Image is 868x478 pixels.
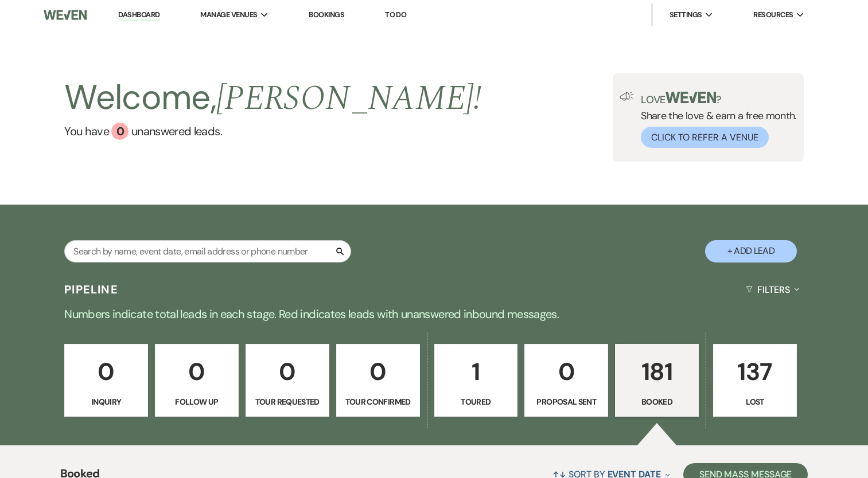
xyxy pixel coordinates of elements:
[665,92,717,103] img: weven-logo-green.svg
[705,240,797,262] button: + Add Lead
[336,344,420,417] a: 0Tour Confirmed
[253,352,322,391] p: 0
[641,92,797,105] p: Love ?
[713,344,797,417] a: 137Lost
[532,395,601,408] p: Proposal Sent
[21,305,847,323] p: Numbers indicate total leads in each stage. Red indicates leads with unanswered inbound messages.
[442,352,511,391] p: 1
[72,352,141,391] p: 0
[753,9,793,21] span: Resources
[620,92,634,101] img: loud-speaker-illustration.svg
[111,123,129,140] div: 0
[216,72,481,125] span: [PERSON_NAME] !
[162,395,231,408] p: Follow Up
[622,352,691,391] p: 181
[72,395,141,408] p: Inquiry
[641,127,769,148] button: Click to Refer a Venue
[162,352,231,391] p: 0
[64,73,481,123] h2: Welcome,
[721,395,789,408] p: Lost
[64,123,481,140] a: You have 0 unanswered leads.
[155,344,239,417] a: 0Follow Up
[721,352,789,391] p: 137
[118,10,159,21] a: Dashboard
[524,344,608,417] a: 0Proposal Sent
[532,352,601,391] p: 0
[200,9,257,21] span: Manage Venues
[44,3,87,27] img: Weven Logo
[64,281,118,297] h3: Pipeline
[253,395,322,408] p: Tour Requested
[434,344,518,417] a: 1Toured
[344,395,412,408] p: Tour Confirmed
[64,344,148,417] a: 0Inquiry
[64,240,351,262] input: Search by name, event date, email address or phone number
[309,10,344,19] a: Bookings
[344,352,412,391] p: 0
[246,344,329,417] a: 0Tour Requested
[385,10,406,19] a: To Do
[741,275,804,305] button: Filters
[670,9,702,21] span: Settings
[442,395,511,408] p: Toured
[615,344,699,417] a: 181Booked
[622,395,691,408] p: Booked
[634,92,797,148] div: Share the love & earn a free month.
